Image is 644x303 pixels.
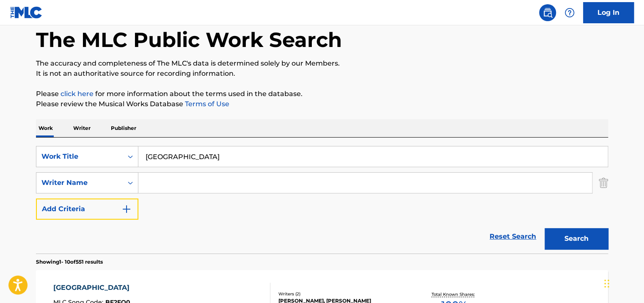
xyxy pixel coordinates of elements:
[36,27,342,52] h1: The MLC Public Work Search
[53,283,134,293] div: [GEOGRAPHIC_DATA]
[36,146,608,253] form: Search Form
[36,89,608,99] p: Please for more information about the terms used in the database.
[564,8,575,18] img: help
[545,228,608,249] button: Search
[10,6,43,19] img: MLC Logo
[561,4,578,21] div: Help
[36,119,55,137] p: Work
[36,258,103,266] p: Showing 1 - 10 of 551 results
[183,100,229,108] a: Terms of Use
[36,198,138,220] button: Add Criteria
[41,178,118,188] div: Writer Name
[41,151,118,162] div: Work Title
[604,271,609,296] div: Drag
[583,2,634,23] a: Log In
[602,262,644,303] iframe: Chat Widget
[278,291,406,297] div: Writers ( 2 )
[485,227,540,246] a: Reset Search
[108,119,139,137] p: Publisher
[36,69,608,79] p: It is not an authoritative source for recording information.
[36,99,608,109] p: Please review the Musical Works Database
[431,291,476,297] p: Total Known Shares:
[121,204,132,214] img: 9d2ae6d4665cec9f34b9.svg
[599,172,608,193] img: Delete Criterion
[542,8,553,18] img: search
[36,58,608,69] p: The accuracy and completeness of The MLC's data is determined solely by our Members.
[61,90,94,98] a: click here
[71,119,93,137] p: Writer
[539,4,556,21] a: Public Search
